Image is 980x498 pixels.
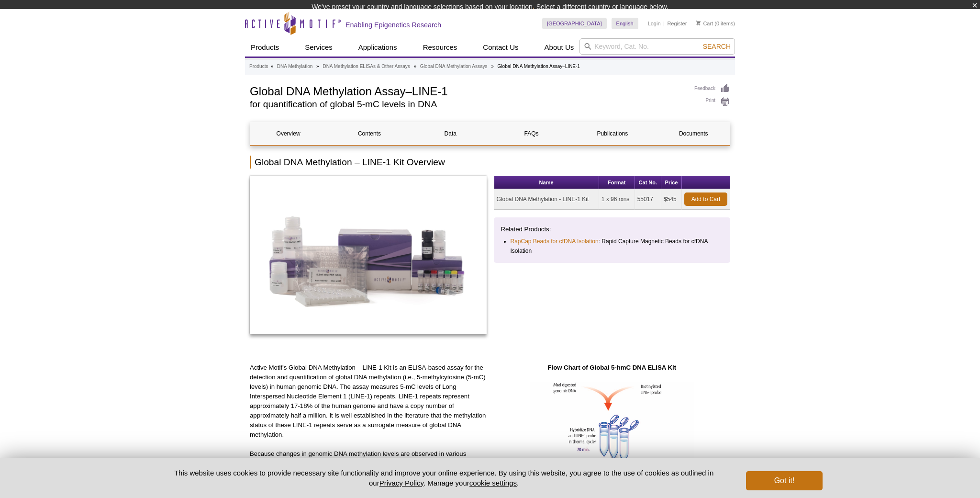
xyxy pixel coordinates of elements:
[511,237,599,246] a: RapCap Beads for cfDNA Isolation
[694,96,730,107] a: Print
[539,38,580,57] a: About Us
[498,64,580,69] li: Global DNA Methylation Assay–LINE-1
[493,122,569,145] a: FAQs
[469,479,517,487] button: cookie settings
[250,363,487,440] p: Active Motif's Global DNA Methylation – LINE-1 Kit is an ELISA-based assay for the detection and ...
[277,62,312,71] a: DNA Methylation
[494,176,599,189] th: Name
[250,83,685,98] h1: Global DNA Methylation Assay–LINE-1
[511,237,715,256] li: : Rapid Capture Magnetic Beads for cfDNA Isolation
[579,38,735,55] input: Keyword, Cat. No.
[245,38,285,57] a: Products
[250,156,730,169] h2: Global DNA Methylation – LINE-1 Kit Overview
[316,64,319,69] li: »
[635,189,661,210] td: 55017
[345,21,441,29] h2: Enabling Epigenetics Research
[494,189,599,210] td: Global DNA Methylation - LINE-1 Kit
[501,225,724,234] p: Related Products:
[599,176,635,189] th: Format
[477,38,524,57] a: Contact Us
[574,122,650,145] a: Publications
[417,38,463,57] a: Resources
[420,62,488,71] a: Global DNA Methylation Assays
[661,189,682,210] td: $545
[599,189,635,210] td: 1 x 96 rxns
[331,122,407,145] a: Contents
[414,64,417,69] li: »
[700,42,734,51] button: Search
[533,7,558,30] img: Change Here
[250,176,487,334] img: Global DNA Methylation Assay–LINE-1 Kit
[746,471,823,490] button: Got it!
[250,122,326,145] a: Overview
[635,176,661,189] th: Cat No.
[696,20,713,27] a: Cart
[157,468,730,488] p: This website uses cookies to provide necessary site functionality and improve your online experie...
[547,364,676,371] strong: Flow Chart of Global 5-hmC DNA ELISA Kit
[696,18,735,29] li: (0 items)
[648,20,661,27] a: Login
[612,18,638,29] a: English
[656,122,732,145] a: Documents
[250,100,685,109] h2: for quantification of global 5-mC levels in DNA
[491,64,494,69] li: »
[663,18,665,29] li: |
[694,83,730,94] a: Feedback
[299,38,338,57] a: Services
[323,62,410,71] a: DNA Methylation ELISAs & Other Assays
[250,176,487,337] a: Global DNA Methylation Assay–LINE-1 Kit
[703,43,731,50] span: Search
[667,20,687,27] a: Register
[353,38,403,57] a: Applications
[696,21,701,25] img: Your Cart
[270,64,273,69] li: »
[412,122,489,145] a: Data
[661,176,682,189] th: Price
[684,192,727,206] a: Add to Cart
[542,18,607,29] a: [GEOGRAPHIC_DATA]
[249,62,268,71] a: Products
[379,479,423,487] a: Privacy Policy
